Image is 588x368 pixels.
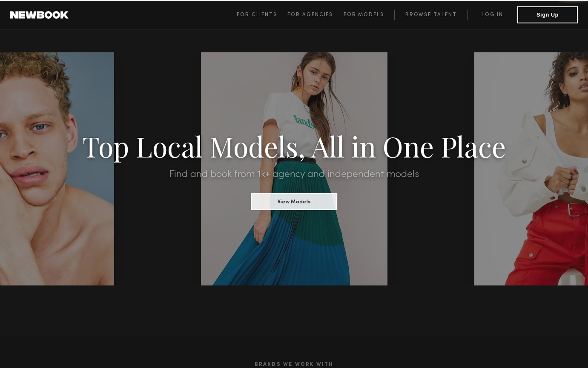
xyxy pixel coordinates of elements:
[44,169,544,180] h2: Find and book from 1k+ agency and independent models
[287,10,343,20] a: For Agencies
[344,10,395,20] a: For Models
[251,193,337,210] button: View Models
[517,6,578,23] button: Sign Up
[287,12,333,17] span: For Agencies
[394,10,467,20] a: Browse Talent
[467,10,517,20] a: Log in
[237,10,287,20] a: For Clients
[344,12,384,17] span: For Models
[44,133,544,159] h1: Top Local Models, All in One Place
[251,196,337,205] a: View Models
[237,12,277,17] span: For Clients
